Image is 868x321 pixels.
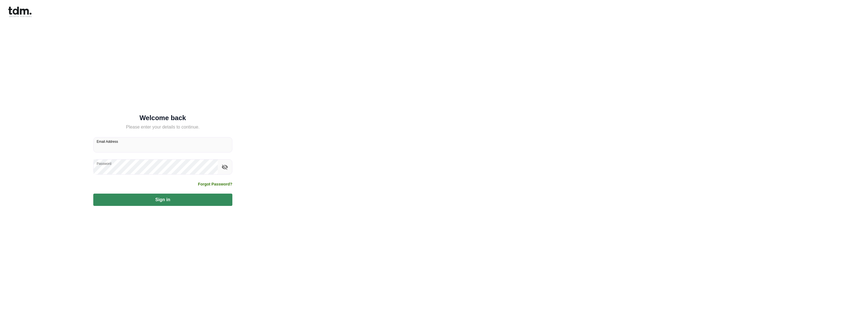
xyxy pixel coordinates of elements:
[97,161,111,166] label: Password
[198,181,232,187] a: Forgot Password?
[93,115,232,121] h5: Welcome back
[97,139,118,144] label: Email Address
[93,194,232,206] button: Sign in
[93,124,232,130] h5: Please enter your details to continue.
[220,162,230,172] button: toggle password visibility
